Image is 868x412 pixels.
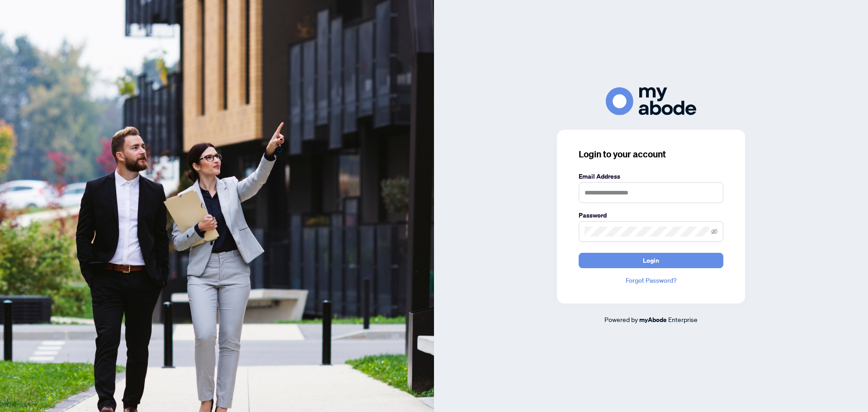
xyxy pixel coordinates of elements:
[579,253,723,268] button: Login
[711,228,717,235] span: eye-invisible
[639,315,667,325] a: myAbode
[579,171,723,181] label: Email Address
[579,148,723,161] h3: Login to your account
[643,253,659,268] span: Login
[606,87,696,115] img: ma-logo
[668,315,698,323] span: Enterprise
[579,275,723,285] a: Forgot Password?
[579,210,723,220] label: Password
[604,315,638,323] span: Powered by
